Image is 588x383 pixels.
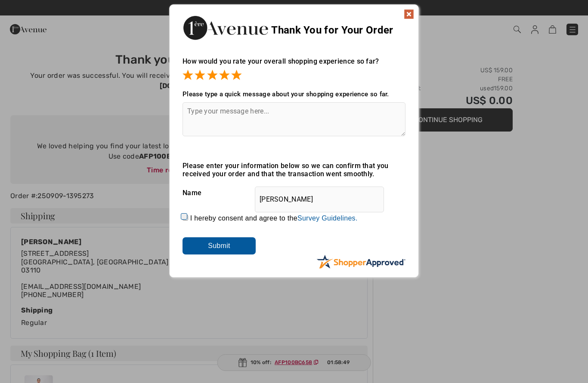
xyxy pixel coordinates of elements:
[404,9,414,19] img: x
[183,237,256,254] input: Submit
[183,90,405,98] div: Please type a quick message about your shopping experience so far.
[271,24,393,36] span: Thank You for Your Order
[297,214,358,222] a: Survey Guidelines.
[183,49,405,82] div: How would you rate your overall shopping experience so far?
[183,162,405,178] div: Please enter your information below so we can confirm that you received your order and that the t...
[183,13,269,42] img: Thank You for Your Order
[190,214,358,222] label: I hereby consent and agree to the
[183,182,405,204] div: Name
